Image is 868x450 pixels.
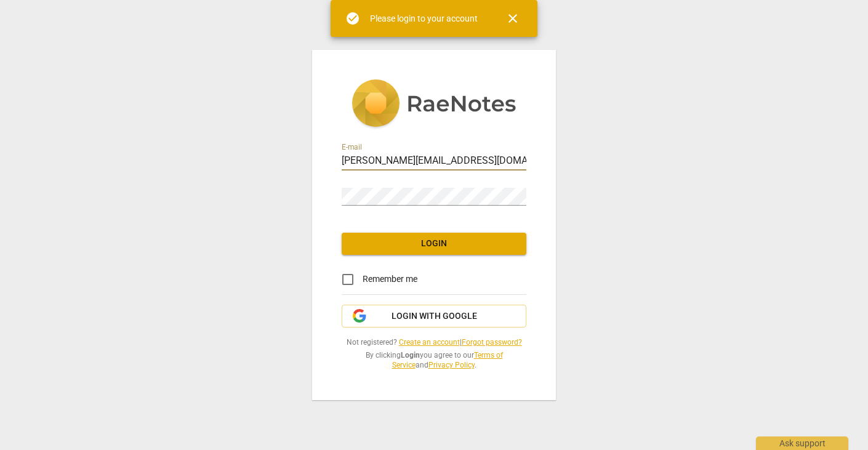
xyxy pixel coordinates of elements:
[498,4,528,33] button: Close
[462,338,522,347] a: Forgot password?
[392,351,503,370] a: Terms of Service
[428,361,475,369] a: Privacy Policy
[352,79,516,130] img: 5ac2273c67554f335776073100b6d88f.svg
[342,143,362,151] label: E-mail
[756,436,848,450] div: Ask support
[401,351,420,360] b: Login
[345,11,360,26] span: check_circle
[399,338,460,347] a: Create an account
[342,233,526,255] button: Login
[370,12,478,25] div: Please login to your account
[342,337,526,348] span: Not registered? |
[352,238,516,250] span: Login
[342,305,526,328] button: Login with Google
[342,350,526,371] span: By clicking you agree to our and .
[392,310,477,323] span: Login with Google
[505,11,520,26] span: close
[363,273,417,286] span: Remember me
